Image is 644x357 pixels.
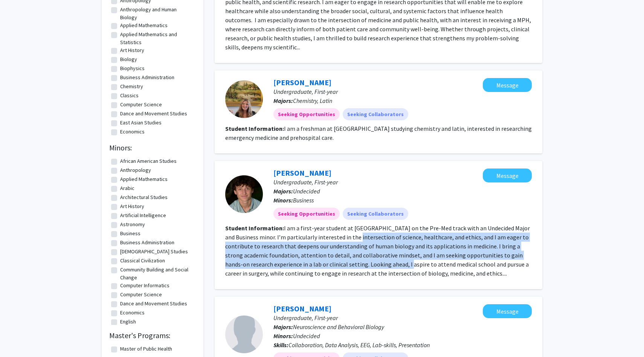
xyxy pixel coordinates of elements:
[120,309,145,317] label: Economics
[109,331,196,340] h2: Master's Programs:
[120,345,172,353] label: Master of Public Health
[120,128,145,136] label: Economics
[293,332,320,340] span: Undecided
[120,266,194,282] label: Community Building and Social Change
[120,257,165,265] label: Classical Civilization
[120,83,143,90] label: Chemistry
[6,323,32,351] iframe: Chat
[120,101,162,109] label: Computer Science
[225,125,284,132] b: Student Information:
[273,97,293,104] b: Majors:
[120,211,166,219] label: Artificial Intelligence
[120,92,139,100] label: Classics
[120,110,187,118] label: Dance and Movement Studies
[120,282,169,290] label: Computer Informatics
[120,6,194,21] label: Anthropology and Human Biology
[120,31,194,46] label: Applied Mathematics and Statistics
[288,341,430,349] span: Collaboration, Data Analysis, EEG, Lab-skills, Presentation
[343,108,408,120] mat-chip: Seeking Collaborators
[293,196,314,204] span: Business
[120,166,151,174] label: Anthropology
[120,291,162,299] label: Computer Science
[120,318,136,326] label: English
[120,64,145,72] label: Biophysics
[225,224,284,232] b: Student Information:
[120,230,140,237] label: Business
[273,178,338,186] span: Undergraduate, First-year
[225,125,532,141] fg-read-more: I am a freshman at [GEOGRAPHIC_DATA] studying chemistry and latin, interested in researching emer...
[120,184,134,192] label: Arabic
[483,78,532,92] button: Message Abigail Marion
[120,74,174,81] label: Business Administration
[293,97,332,104] span: Chemistry, Latin
[483,304,532,318] button: Message Annabelle Peterson
[273,108,340,120] mat-chip: Seeking Opportunities
[120,46,144,54] label: Art History
[273,196,293,204] b: Minors:
[483,169,532,182] button: Message Jack Gilroy
[120,137,194,153] label: Economics and Computer Science
[120,221,145,228] label: Astronomy
[120,300,187,308] label: Dance and Movement Studies
[273,208,340,220] mat-chip: Seeking Opportunities
[273,323,293,331] b: Majors:
[120,248,188,256] label: [DEMOGRAPHIC_DATA] Studies
[273,332,293,340] b: Minors:
[273,187,293,195] b: Majors:
[120,119,162,127] label: East Asian Studies
[120,157,177,165] label: African American Studies
[109,143,196,152] h2: Minors:
[273,78,331,87] a: [PERSON_NAME]
[225,224,530,277] fg-read-more: I am a first-year student at [GEOGRAPHIC_DATA] on the Pre-Med track with an Undecided Major and B...
[120,193,168,201] label: Architectural Studies
[273,304,331,313] a: [PERSON_NAME]
[343,208,408,220] mat-chip: Seeking Collaborators
[293,187,320,195] span: Undecided
[273,168,331,178] a: [PERSON_NAME]
[120,175,168,183] label: Applied Mathematics
[120,55,137,63] label: Biology
[120,202,144,210] label: Art History
[120,21,168,29] label: Applied Mathematics
[273,88,338,95] span: Undergraduate, First-year
[293,323,384,331] span: Neuroscience and Behavioral Biology
[120,239,174,247] label: Business Administration
[273,341,288,349] b: Skills:
[273,314,338,322] span: Undergraduate, First-year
